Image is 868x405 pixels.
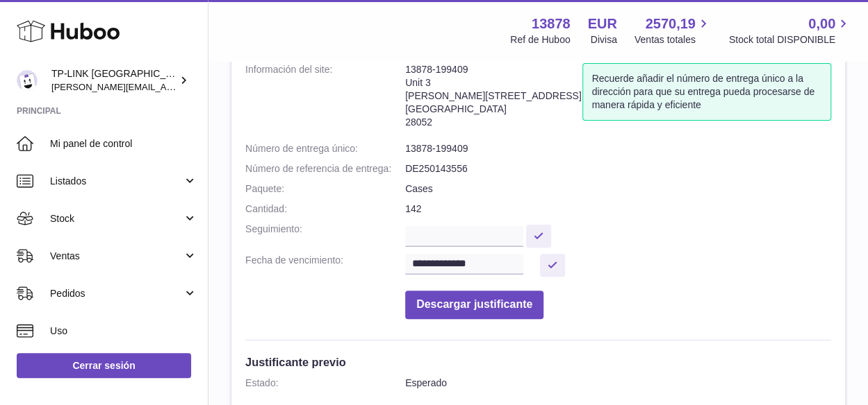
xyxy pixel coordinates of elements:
h3: Justificante previo [245,354,831,370]
div: TP-LINK [GEOGRAPHIC_DATA], SOCIEDAD LIMITADA [51,67,177,94]
a: 2570,19 Ventas totales [634,15,712,46]
span: Ventas [50,250,183,263]
strong: 13878 [532,15,571,33]
span: Uso [50,325,197,338]
dt: Estado: [245,377,405,390]
dt: Fecha de vencimiento: [245,254,405,277]
button: Descargar justificante [405,291,543,319]
div: Ref de Huboo [510,33,570,46]
span: Stock total DISPONIBLE [729,33,851,46]
a: Cerrar sesión [17,353,191,378]
span: Ventas totales [634,33,712,46]
dt: Información del site: [245,63,405,135]
div: Divisa [591,33,617,46]
dd: 13878-199409 [405,142,831,155]
span: Stock [50,212,183,225]
a: 0,00 Stock total DISPONIBLE [729,15,851,46]
dd: 142 [405,203,831,216]
dd: DE250143556 [405,162,831,175]
dd: Cases [405,182,831,196]
dt: Número de referencia de entrega: [245,162,405,175]
span: [PERSON_NAME][EMAIL_ADDRESS][DOMAIN_NAME] [51,81,279,92]
dt: Paquete: [245,182,405,196]
dt: Número de entrega único: [245,142,405,155]
span: 0,00 [808,15,835,33]
address: 13878-199409 Unit 3 [PERSON_NAME][STREET_ADDRESS] [GEOGRAPHIC_DATA] 28052 [405,63,582,135]
div: Recuerde añadir el número de entrega único a la dirección para que su entrega pueda procesarse de... [582,63,831,121]
strong: EUR [588,15,617,33]
span: Listados [50,175,183,188]
span: 2570,19 [645,15,695,33]
dt: Seguimiento: [245,223,405,247]
span: Mi panel de control [50,137,197,150]
dd: Esperado [405,377,831,390]
img: celia.yan@tp-link.com [17,70,38,91]
dt: Cantidad: [245,203,405,216]
span: Pedidos [50,287,183,300]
